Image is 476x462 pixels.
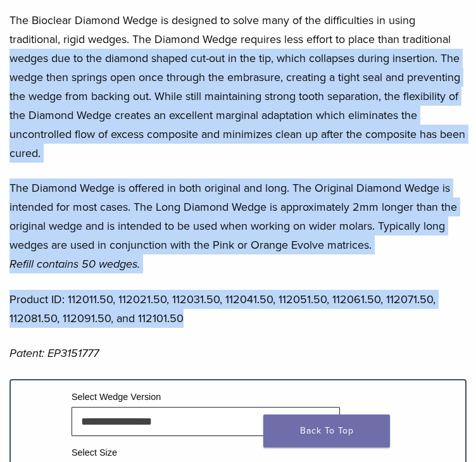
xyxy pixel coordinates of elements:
[9,11,467,163] p: The Bioclear Diamond Wedge is designed to solve many of the difficulties in using traditional, ri...
[9,290,467,328] p: Product ID: 112011.50, 112021.50, 112031.50, 112041.50, 112051.50, 112061.50, 112071.50, 112081.5...
[9,346,99,360] em: Patent: EP3151777
[72,392,161,402] label: Select Wedge Version
[9,178,467,273] p: The Diamond Wedge is offered in both original and long. The Original Diamond Wedge is intended fo...
[72,447,117,458] label: Select Size
[263,415,390,447] a: Back To Top
[9,257,140,271] em: Refill contains 50 wedges.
